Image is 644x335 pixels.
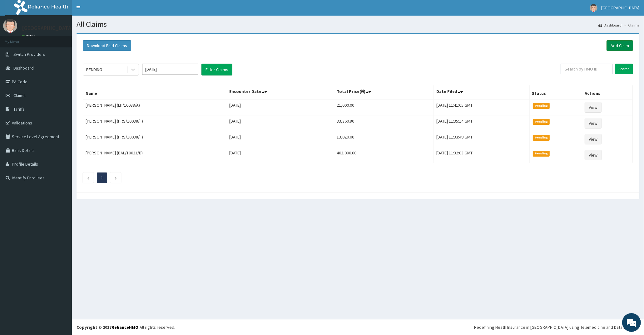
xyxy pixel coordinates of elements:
span: Tariffs [13,106,25,112]
th: Status [529,85,582,100]
th: Actions [582,85,633,100]
th: Encounter Date [227,85,334,100]
a: View [585,102,602,113]
button: Download Paid Claims [83,40,131,51]
td: 21,000.00 [334,99,433,115]
a: RelianceHMO [111,324,138,330]
a: View [585,134,602,144]
li: Claims [622,22,639,28]
footer: All rights reserved. [72,319,644,335]
a: Previous page [87,175,90,181]
input: Search [615,64,633,74]
div: PENDING [86,66,102,73]
span: Pending [533,119,550,124]
td: [DATE] [227,147,334,163]
td: [PERSON_NAME] (BAL/10021/B) [83,147,227,163]
span: Pending [533,103,550,109]
td: [DATE] 11:33:49 GMT [433,131,529,147]
div: Redefining Heath Insurance in [GEOGRAPHIC_DATA] using Telemedicine and Data Science! [474,324,639,330]
p: [GEOGRAPHIC_DATA] [22,25,73,31]
td: [DATE] [227,131,334,147]
h1: All Claims [77,20,639,28]
td: [DATE] 11:35:14 GMT [433,115,529,131]
a: Next page [114,175,117,181]
th: Total Price(₦) [334,85,433,100]
img: User Image [3,19,17,33]
input: Search by HMO ID [561,64,613,74]
span: Claims [13,93,26,98]
span: Pending [533,151,550,156]
td: [PERSON_NAME] (PRS/10038/F) [83,131,227,147]
a: Page 1 is your current page [101,175,103,181]
td: [DATE] 11:41:05 GMT [433,99,529,115]
a: View [585,118,602,129]
td: [PERSON_NAME] (PRS/10038/F) [83,115,227,131]
img: User Image [590,4,597,12]
a: Add Claim [607,40,633,51]
span: [GEOGRAPHIC_DATA] [601,5,639,11]
td: [DATE] [227,99,334,115]
span: Pending [533,135,550,140]
span: Switch Providers [13,51,45,57]
strong: Copyright © 2017 . [77,324,140,330]
span: Dashboard [13,65,34,71]
input: Select Month and Year [142,64,198,75]
td: [DATE] 11:32:03 GMT [433,147,529,163]
button: Filter Claims [201,64,232,75]
td: [PERSON_NAME] (LTI/10088/A) [83,99,227,115]
a: View [585,150,602,160]
th: Name [83,85,227,100]
td: 402,000.00 [334,147,433,163]
a: Online [22,34,37,38]
td: 33,360.80 [334,115,433,131]
td: [DATE] [227,115,334,131]
td: 13,020.00 [334,131,433,147]
a: Dashboard [598,22,622,28]
th: Date Filed [433,85,529,100]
